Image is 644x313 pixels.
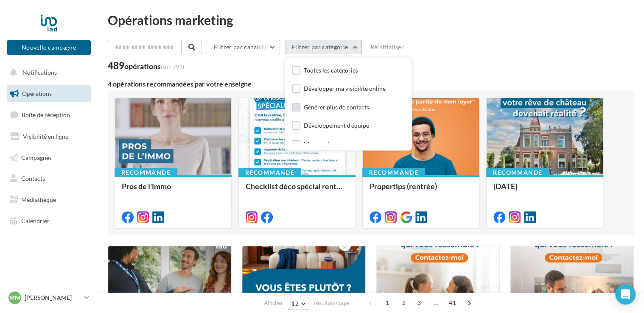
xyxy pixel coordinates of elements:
div: 489 [108,61,184,70]
div: Toutes les catégories [304,66,358,75]
div: opérations [124,62,184,70]
button: 12 [288,298,309,310]
span: résultats/page [314,299,349,307]
div: 4 opérations recommandées par votre enseigne [108,81,634,87]
span: Visibilité en ligne [23,133,68,140]
a: Visibilité en ligne [5,128,92,145]
button: Nouvelle campagne [7,40,91,55]
a: MM [PERSON_NAME] [7,290,91,306]
a: Opérations [5,85,92,103]
span: MM [9,293,20,302]
span: ... [429,296,442,310]
button: Filtrer par canal(1) [207,40,280,54]
div: Opérations marketing [108,14,634,26]
span: 2 [397,296,411,310]
span: Opérations [22,90,52,97]
span: 1 [381,296,394,310]
div: Open Intercom Messenger [615,284,636,305]
div: [DATE] [493,182,596,199]
div: Recommandé [115,168,177,177]
button: Filtrer par catégorie [285,40,362,54]
a: Boîte de réception [5,106,92,124]
a: Campagnes [5,149,92,167]
span: (sur 791) [161,63,184,70]
p: [PERSON_NAME] [25,293,81,302]
span: Boîte de réception [22,111,70,118]
div: Développement d'équipe [304,121,369,130]
div: Générer plus de contacts [304,103,369,112]
div: Recommandé [362,168,425,177]
span: Contacts [21,175,45,182]
a: Médiathèque [5,191,92,209]
a: Calendrier [5,212,92,230]
div: Checklist déco spécial rentrée [246,182,348,199]
div: Pros de l'immo [122,182,224,199]
button: Notifications [5,64,89,81]
div: Propertips (rentrée) [370,182,472,199]
span: 41 [445,296,459,310]
span: 12 [291,300,299,307]
button: Réinitialiser [367,42,407,52]
span: Médiathèque [21,196,56,203]
div: Recommandé [238,168,301,177]
span: 3 [412,296,426,310]
div: Marronniers [304,140,337,148]
span: (1) [259,44,266,50]
a: Contacts [5,170,92,187]
div: Développer ma visibilité online [304,84,386,93]
span: Notifications [22,69,57,76]
span: Calendrier [21,217,50,224]
div: Recommandé [486,168,549,177]
span: Afficher [264,299,283,307]
span: Campagnes [21,154,52,161]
